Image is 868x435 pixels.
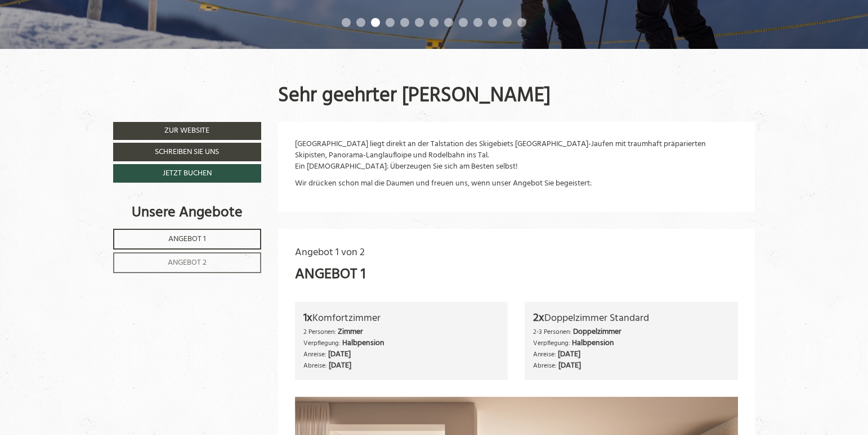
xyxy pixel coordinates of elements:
[558,359,581,372] b: [DATE]
[533,338,570,348] small: Verpflegung:
[328,348,351,361] b: [DATE]
[8,30,160,60] div: Guten Tag, wie können wir Ihnen helfen?
[533,310,730,327] div: Doppelzimmer Standard
[573,325,621,338] b: Doppelzimmer
[17,51,154,58] small: 20:31
[572,337,614,350] b: Halbpension
[303,360,327,371] small: Abreise:
[113,143,261,161] a: Schreiben Sie uns
[303,310,500,327] div: Komfortzimmer
[533,327,571,337] small: 2-3 Personen:
[113,164,261,183] a: Jetzt buchen
[303,309,312,327] b: 1x
[533,309,544,327] b: 2x
[558,348,580,361] b: [DATE]
[533,349,556,360] small: Anreise:
[113,122,261,140] a: Zur Website
[342,337,384,350] b: Halbpension
[303,338,341,348] small: Verpflegung:
[329,359,351,372] b: [DATE]
[204,8,240,26] div: [DATE]
[17,32,154,40] div: Berghotel Ratschings
[168,256,207,269] span: Angebot 2
[278,85,551,108] h1: Sehr geehrter [PERSON_NAME]
[295,178,739,189] p: Wir drücken schon mal die Daumen und freuen uns, wenn unser Angebot Sie begeistert:
[168,233,206,246] span: Angebot 1
[303,349,326,360] small: Anreise:
[383,297,444,316] button: Senden
[533,360,557,371] small: Abreise:
[113,202,261,223] div: Unsere Angebote
[338,325,363,338] b: Zimmer
[303,327,336,337] small: 2 Personen:
[295,244,365,261] span: Angebot 1 von 2
[295,264,365,285] div: Angebot 1
[295,139,739,173] p: [GEOGRAPHIC_DATA] liegt direkt an der Talstation des Skigebiets [GEOGRAPHIC_DATA]-Jaufen mit trau...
